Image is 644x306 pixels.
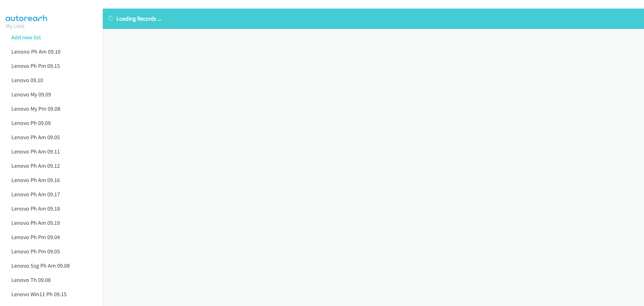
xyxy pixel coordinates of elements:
a: My Lists [6,22,25,29]
a: Lenovo Ssg Ph Am 09.08 [11,262,70,269]
p: Loading Records ... [108,14,638,23]
a: Lenovo Th 09.08 [11,276,51,283]
a: Lenovo Ph Am 09.12 [11,162,60,169]
a: Lenovo Ph Am 09.11 [11,148,60,155]
a: Lenovo Ph Pm 09.15 [11,62,60,69]
a: Lenovo Ph Am 09.18 [11,205,60,212]
a: Lenovo Ph Pm 09.04 [11,233,60,241]
a: Lenovo Win11 Ph 09.15 [11,290,67,298]
a: Lenovo Ph 09.09 [11,119,51,127]
a: Lenovo Ph Am 09.16 [11,176,60,184]
a: Lenovo Ph Am 09.19 [11,219,60,226]
a: Lenovo Ph Am 09.17 [11,191,60,198]
a: Lenovo 09.10 [11,76,43,84]
a: Lenovo Ph Am 09.05 [11,133,60,141]
a: Add new list [11,34,41,41]
a: Lenovo My Pm 09.08 [11,105,60,112]
a: Lenono Ph Am 09.10 [11,48,61,55]
a: Lenovo Ph Pm 09.05 [11,248,60,255]
a: Lenovo My 09.09 [11,91,51,98]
